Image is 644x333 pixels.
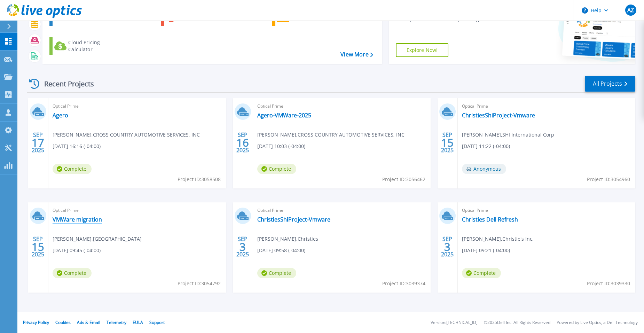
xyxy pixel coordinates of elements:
span: [PERSON_NAME] , CROSS COUNTRY AUTOMOTIVE SERVICES, INC [257,131,405,139]
span: [PERSON_NAME] , [GEOGRAPHIC_DATA] [53,235,142,243]
a: Cookies [55,319,71,325]
span: [DATE] 09:21 (-04:00) [462,247,510,254]
a: Agero [53,112,68,119]
span: Complete [53,268,92,278]
span: Project ID: 3054792 [178,280,221,287]
a: Christies Dell Refresh [462,216,518,223]
span: [DATE] 16:16 (-04:00) [53,142,101,150]
div: SEP 2025 [441,130,454,155]
span: [DATE] 09:45 (-04:00) [53,247,101,254]
span: Anonymous [462,164,506,174]
a: Telemetry [107,319,126,325]
span: 3 [444,244,450,250]
span: Complete [53,164,92,174]
a: Cloud Pricing Calculator [49,37,127,55]
div: SEP 2025 [31,234,45,260]
span: Complete [257,268,296,278]
a: Agero-VMWare-2025 [257,112,311,119]
span: Optical Prime [462,207,631,214]
a: Ads & Email [77,319,100,325]
div: SEP 2025 [236,130,249,155]
span: Optical Prime [257,207,426,214]
div: SEP 2025 [31,130,45,155]
a: ChristiesShiProject-Vmware [462,112,535,119]
a: Explore Now! [396,43,449,57]
a: All Projects [585,76,635,92]
span: Complete [462,268,501,278]
span: Project ID: 3058508 [178,176,221,183]
span: Optical Prime [53,102,222,110]
span: [PERSON_NAME] , SHI International Corp [462,131,554,139]
span: [DATE] 09:58 (-04:00) [257,247,305,254]
span: Project ID: 3039374 [382,280,425,287]
span: 16 [236,140,249,146]
span: Project ID: 3056462 [382,176,425,183]
li: Powered by Live Optics, a Dell Technology [557,320,638,325]
a: VMWare migration [53,216,102,223]
span: Project ID: 3039330 [587,280,630,287]
a: EULA [133,319,143,325]
span: 15 [32,244,44,250]
div: Recent Projects [27,75,103,92]
div: Cloud Pricing Calculator [68,39,124,53]
span: [PERSON_NAME] , Christie's Inc. [462,235,534,243]
span: [DATE] 10:03 (-04:00) [257,142,305,150]
span: Optical Prime [53,207,222,214]
li: Version: [TECHNICAL_ID] [431,320,478,325]
a: View More [340,51,373,58]
li: © 2025 Dell Inc. All Rights Reserved [484,320,550,325]
a: ChristiesShiProject-Vmware [257,216,330,223]
div: SEP 2025 [441,234,454,260]
span: Project ID: 3054960 [587,176,630,183]
a: Support [149,319,165,325]
span: 17 [32,140,44,146]
span: AZ [627,7,634,13]
span: Optical Prime [257,102,426,110]
span: [PERSON_NAME] , Christies [257,235,318,243]
span: Optical Prime [462,102,631,110]
span: 3 [239,244,246,250]
span: 15 [441,140,454,146]
div: SEP 2025 [236,234,249,260]
span: [DATE] 11:22 (-04:00) [462,142,510,150]
a: Privacy Policy [23,319,49,325]
span: Complete [257,164,296,174]
span: [PERSON_NAME] , CROSS COUNTRY AUTOMOTIVE SERVICES, INC [53,131,200,139]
